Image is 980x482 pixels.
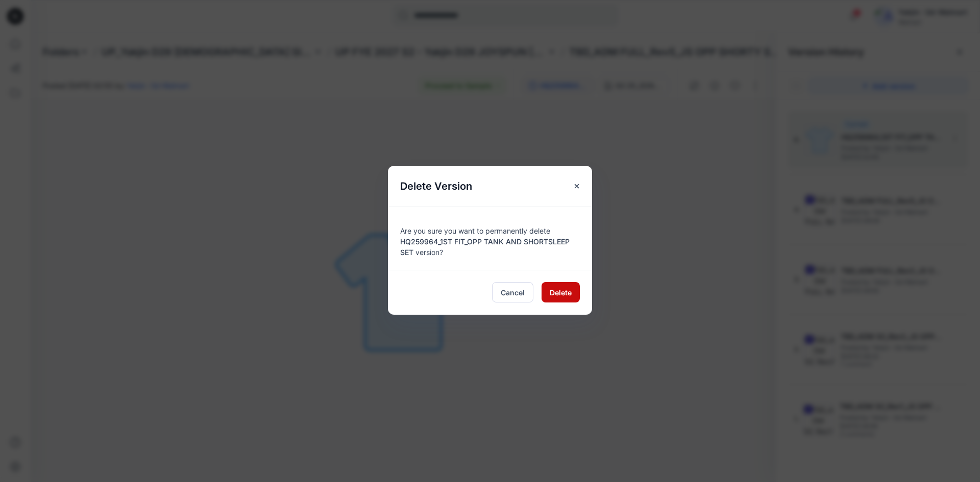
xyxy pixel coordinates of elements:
button: Cancel [492,282,533,302]
span: HQ259964_1ST FIT_OPP TANK AND SHORTSLEEP SET [400,237,570,257]
h5: Delete Version [388,166,484,207]
span: Delete [550,287,572,298]
span: Cancel [501,287,525,298]
div: Are you sure you want to permanently delete version? [400,219,580,258]
button: Close [568,177,586,195]
button: Delete [542,282,580,302]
